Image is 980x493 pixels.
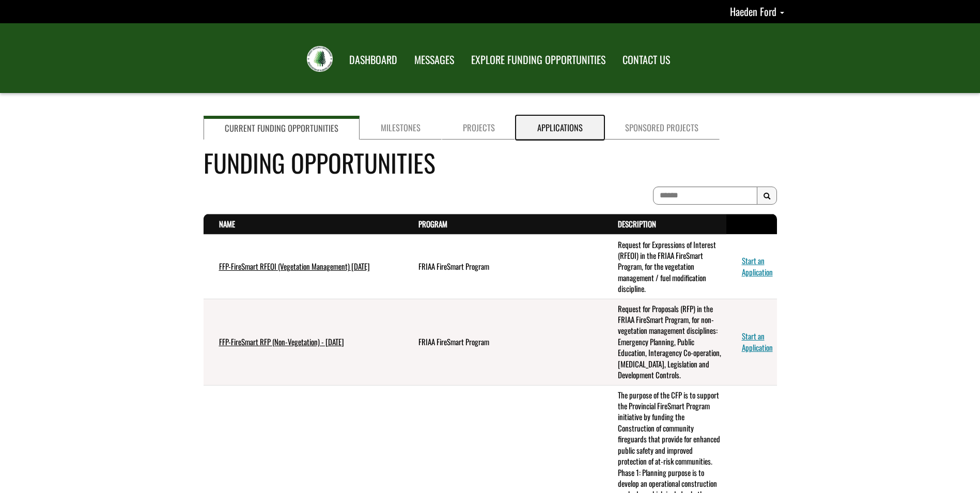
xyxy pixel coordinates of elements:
[757,187,777,205] button: Search Results
[219,260,370,272] a: FFP-FireSmart RFEOI (Vegetation Management) [DATE]
[742,330,773,352] a: Start an Application
[403,299,602,385] td: FRIAA FireSmart Program
[360,116,442,140] a: Milestones
[341,47,405,73] a: DASHBOARD
[615,47,678,73] a: CONTACT US
[204,299,403,385] td: FFP-FireSmart RFP (Non-Vegetation) - July 2025
[442,116,516,140] a: Projects
[403,235,602,299] td: FRIAA FireSmart Program
[407,47,462,73] a: MESSAGES
[604,116,720,140] a: Sponsored Projects
[463,47,613,73] a: EXPLORE FUNDING OPPORTUNITIES
[418,218,447,229] a: Program
[602,299,726,385] td: Request for Proposals (RFP) in the FRIAA FireSmart Program, for non-vegetation management discipl...
[204,235,403,299] td: FFP-FireSmart RFEOI (Vegetation Management) July 2025
[307,46,333,72] img: FRIAA Submissions Portal
[219,218,235,229] a: Name
[340,44,678,73] nav: Main Navigation
[602,235,726,299] td: Request for Expressions of Interest (RFEOI) in the FRIAA FireSmart Program, for the vegetation ma...
[204,144,777,181] h4: Funding Opportunities
[204,116,360,140] a: Current Funding Opportunities
[219,336,344,347] a: FFP-FireSmart RFP (Non-Vegetation) - [DATE]
[742,255,773,277] a: Start an Application
[516,116,604,140] a: Applications
[730,4,784,19] a: Haeden Ford
[618,218,656,229] a: Description
[730,4,776,19] span: Haeden Ford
